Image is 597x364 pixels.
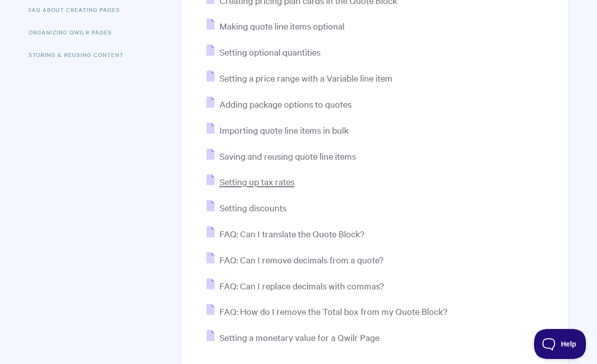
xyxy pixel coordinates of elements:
[206,202,286,213] a: Setting discounts
[219,72,392,84] span: Setting a price range with a Variable line item
[219,150,356,162] span: Saving and reusing quote line items
[206,254,383,265] a: FAQ: Can I remove decimals from a quote?
[206,305,447,317] a: FAQ: How do I remove the Total box from my Quote Block?
[206,98,351,110] a: Adding package options to quotes
[219,228,364,239] span: FAQ: Can I translate the Quote Block?
[206,331,379,343] a: Setting a monetary value for a Qwilr Page
[206,228,364,239] a: FAQ: Can I translate the Quote Block?
[206,20,344,32] a: Making quote line items optional
[219,98,351,110] span: Adding package options to quotes
[206,280,384,291] a: FAQ: Can I replace decimals with commas?
[219,20,344,32] span: Making quote line items optional
[219,305,447,317] span: FAQ: How do I remove the Total box from my Quote Block?
[206,150,356,162] a: Saving and reusing quote line items
[219,254,383,265] span: FAQ: Can I remove decimals from a quote?
[28,22,119,42] a: Organizing Qwilr Pages
[534,329,587,359] iframe: Toggle Customer Support
[219,280,384,291] span: FAQ: Can I replace decimals with commas?
[206,124,348,136] a: Importing quote line items in bulk
[206,176,294,187] a: Setting up tax rates
[219,176,294,187] span: Setting up tax rates
[206,46,320,58] a: Setting optional quantities
[28,45,131,65] a: Storing & Reusing Content
[219,46,320,58] span: Setting optional quantities
[206,72,392,84] a: Setting a price range with a Variable line item
[219,202,286,213] span: Setting discounts
[219,331,379,343] span: Setting a monetary value for a Qwilr Page
[219,124,348,136] span: Importing quote line items in bulk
